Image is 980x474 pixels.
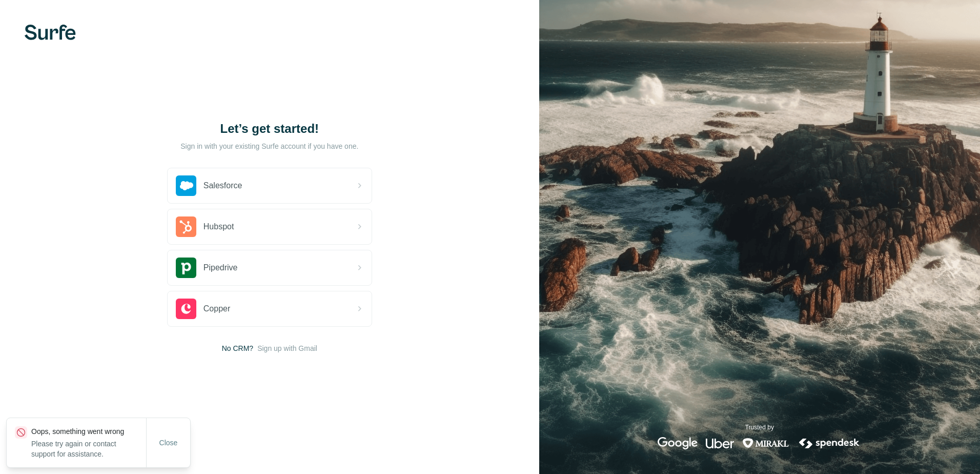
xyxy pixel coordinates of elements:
[176,216,196,237] img: hubspot's logo
[176,258,196,278] img: pipedrive's logo
[180,141,358,151] p: Sign in with your existing Surfe account if you have one.
[25,25,76,40] img: Surfe's logo
[706,437,734,449] img: uber's logo
[159,438,178,448] span: Close
[152,433,185,452] button: Close
[203,303,230,315] span: Copper
[658,437,698,449] img: google's logo
[203,221,234,233] span: Hubspot
[203,262,238,274] span: Pipedrive
[222,343,253,353] span: No CRM?
[257,343,317,353] button: Sign up with Gmail
[167,121,372,137] h1: Let’s get started!
[176,299,196,319] img: copper's logo
[31,426,146,437] p: Oops, something went wrong
[742,437,789,449] img: mirakl's logo
[745,423,774,432] p: Trusted by
[203,180,242,192] span: Salesforce
[176,175,196,196] img: salesforce's logo
[31,439,146,459] p: Please try again or contact support for assistance.
[798,437,861,449] img: spendesk's logo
